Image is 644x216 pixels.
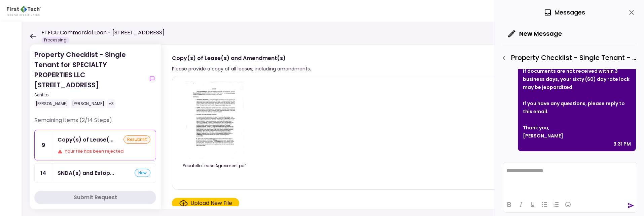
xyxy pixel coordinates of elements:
button: Italic [515,200,527,209]
a: 14SNDA(s) and Estoppel(s)new [34,163,156,183]
div: Pocatello Lease Agreement.pdf [179,163,250,169]
button: Submit Request [34,191,156,204]
div: Processing [41,37,69,43]
div: SNDA(s) and Estoppel(s) [58,169,114,177]
div: Messages [544,7,585,18]
div: Property Checklist - Single Tenant - Organization Documents for Borrowing Entity [498,52,637,64]
div: +3 [107,99,115,108]
div: new [135,169,150,177]
div: Sent to: [34,92,145,98]
div: Remaining items (2/14 Steps) [34,116,156,130]
div: Your file has been rejected [58,148,150,155]
div: [PERSON_NAME] [34,99,69,108]
h1: FTFCU Commercial Loan - [STREET_ADDRESS] [41,29,165,37]
div: 3:31 PM [613,140,631,148]
button: show-messages [148,75,156,83]
div: resubmit [123,135,150,144]
img: Partner icon [7,6,41,16]
a: 9Copy(s) of Lease(s) and Amendment(s)resubmitYour file has been rejected [34,130,156,160]
button: close [626,7,637,18]
div: If you have any questions, please reply to this email. [523,99,631,116]
div: [PERSON_NAME] [523,132,631,140]
button: Underline [527,200,538,209]
span: Click here to upload the required document [172,198,239,209]
div: Copy(s) of Lease(s) and Amendment(s)Please provide a copy of all leases, including amendments.res... [161,44,631,209]
div: Thank you, [523,124,631,132]
button: Emojis [562,200,574,209]
div: Copy(s) of Lease(s) and Amendment(s) [58,135,113,144]
div: 14 [35,163,52,183]
div: [PERSON_NAME] [71,99,106,108]
div: Please provide a copy of all leases, including amendments. [172,65,311,73]
button: Bold [503,200,515,209]
iframe: Rich Text Area [503,162,637,196]
div: Copy(s) of Lease(s) and Amendment(s) [172,54,311,62]
button: Numbered list [550,200,562,209]
button: send [628,202,634,209]
button: Bullet list [539,200,550,209]
button: New Message [503,25,567,42]
div: Upload New File [190,199,232,207]
div: Property Checklist - Single Tenant for SPECIALTY PROPERTIES LLC [STREET_ADDRESS] [34,50,145,108]
div: If documents are not received within 3 business days, your sixty (60) day rate lock may be jeopar... [523,67,631,91]
div: Submit Request [74,193,117,202]
div: 9 [35,130,52,160]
